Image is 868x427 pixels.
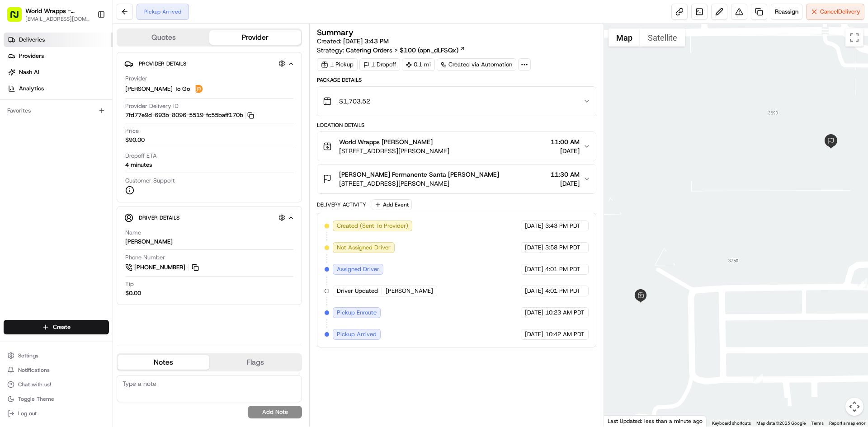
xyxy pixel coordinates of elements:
span: Not Assigned Driver [337,244,391,252]
button: Provider [209,30,301,45]
button: Add Event [372,199,412,210]
img: 1736555255976-a54dd68f-1ca7-489b-9aae-adbdc363a1c4 [9,86,25,103]
span: 11:30 AM [551,170,580,179]
a: Catering Orders > $100 (opn_dLFSQx) [346,46,465,55]
button: World Wrapps [PERSON_NAME][STREET_ADDRESS][PERSON_NAME]11:00 AM[DATE] [317,132,595,161]
span: Log out [18,410,37,417]
a: Created via Automation [437,58,516,71]
span: [DATE] 3:43 PM [343,37,389,45]
div: 1 Pickup [317,58,358,71]
img: Nash [9,9,27,27]
button: Map camera controls [845,398,863,416]
span: Provider Delivery ID [125,102,179,110]
button: [EMAIL_ADDRESS][DOMAIN_NAME] [25,15,90,23]
button: Toggle fullscreen view [845,28,863,47]
span: [PERSON_NAME] [386,287,433,295]
button: World Wrapps - [PERSON_NAME][EMAIL_ADDRESS][DOMAIN_NAME] [4,4,94,25]
button: Create [4,320,109,334]
div: [PERSON_NAME] [125,238,173,246]
div: 📗 [9,132,16,139]
a: [PHONE_NUMBER] [125,263,200,272]
span: Nash AI [19,68,39,76]
span: Driver Updated [337,287,378,295]
span: Providers [19,52,44,60]
span: Created: [317,37,389,46]
span: Provider [125,75,147,83]
button: Notifications [4,364,109,376]
span: Catering Orders > $100 (opn_dLFSQx) [346,46,458,55]
button: Show satellite imagery [640,28,685,47]
span: Phone Number [125,253,165,262]
span: Notifications [18,366,50,374]
a: 💻API Documentation [73,127,149,144]
span: Tip [125,280,134,288]
span: 3:43 PM PDT [545,222,580,230]
span: [PERSON_NAME] Permanente Santa [PERSON_NAME] [339,170,499,179]
div: Location Details [317,122,596,129]
div: 9 [753,374,763,384]
a: Analytics [4,81,113,96]
div: Delivery Activity [317,201,366,208]
span: [STREET_ADDRESS][PERSON_NAME] [339,146,449,155]
button: Chat with us! [4,378,109,391]
span: Name [125,229,141,237]
div: 1 Dropoff [359,58,400,71]
span: Deliveries [19,36,45,44]
span: [PERSON_NAME] To Go [125,85,190,93]
button: 7fd77e9d-693b-8096-5519-fc55baff170b [125,111,254,119]
div: Package Details [317,76,596,84]
span: Assigned Driver [337,265,379,273]
img: Google [606,415,636,427]
img: ddtg_logo_v2.png [193,84,204,94]
button: Log out [4,407,109,420]
button: Quotes [118,30,209,45]
span: Created (Sent To Provider) [337,222,408,230]
div: 4 minutes [125,161,152,169]
span: Pylon [90,153,109,160]
p: Welcome 👋 [9,36,165,51]
span: World Wrapps [PERSON_NAME] [339,137,433,146]
div: 8 [858,278,868,288]
span: 3:58 PM PDT [545,244,580,252]
span: Provider Details [139,60,186,67]
span: Reassign [775,8,798,16]
span: Price [125,127,139,135]
span: [DATE] [551,146,580,155]
span: Analytics [19,84,44,93]
span: Create [53,323,71,331]
a: Nash AI [4,65,113,80]
button: Flags [209,355,301,370]
span: Dropoff ETA [125,152,157,160]
span: Customer Support [125,177,175,185]
span: Settings [18,352,38,359]
span: Chat with us! [18,381,51,388]
span: 11:00 AM [551,137,580,146]
button: World Wrapps - [PERSON_NAME] [25,6,90,15]
span: [DATE] [525,244,543,252]
div: Strategy: [317,46,465,55]
button: CancelDelivery [806,4,864,20]
button: Start new chat [154,89,165,100]
span: $90.00 [125,136,145,144]
span: [DATE] [525,265,543,273]
button: Toggle Theme [4,393,109,405]
div: Favorites [4,103,109,118]
a: Report a map error [829,421,865,426]
span: $1,703.52 [339,97,370,106]
span: Toggle Theme [18,395,54,403]
span: Pickup Enroute [337,309,377,317]
span: Pickup Arrived [337,330,377,338]
div: Last Updated: less than a minute ago [604,415,707,427]
span: Map data ©2025 Google [756,421,806,426]
div: Start new chat [31,86,148,95]
a: Deliveries [4,33,113,47]
span: 4:01 PM PDT [545,265,580,273]
span: Knowledge Base [18,131,69,140]
button: Provider Details [124,56,294,71]
span: [STREET_ADDRESS][PERSON_NAME] [339,179,499,188]
span: [DATE] [525,330,543,338]
span: 4:01 PM PDT [545,287,580,295]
